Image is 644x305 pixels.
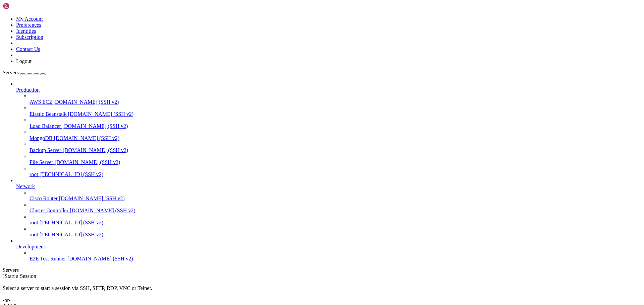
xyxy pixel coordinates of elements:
[16,244,641,250] a: Development
[55,159,120,165] span: [DOMAIN_NAME] (SSH v2)
[68,111,134,117] span: [DOMAIN_NAME] (SSH v2)
[16,87,40,93] span: Production
[40,220,103,225] span: [TECHNICAL_ID] (SSH v2)
[30,196,641,202] a: Cisco Router [DOMAIN_NAME] (SSH v2)
[16,22,41,28] a: Preferences
[67,256,133,261] span: [DOMAIN_NAME] (SSH v2)
[63,147,128,153] span: [DOMAIN_NAME] (SSH v2)
[16,183,641,189] a: Network
[30,159,641,165] a: File Server [DOMAIN_NAME] (SSH v2)
[16,177,641,238] li: Network
[30,226,641,238] li: root [TECHNICAL_ID] (SSH v2)
[16,16,43,22] a: My Account
[30,189,641,202] li: Cisco Router [DOMAIN_NAME] (SSH v2)
[3,279,641,303] div: Select a server to start a session via SSH, SFTP, RDP, VNC or Telnet. -or-
[70,208,136,213] span: [DOMAIN_NAME] (SSH v2)
[16,81,641,177] li: Production
[30,135,52,141] span: MongoDB
[30,250,641,262] li: E2E Test Runner [DOMAIN_NAME] (SSH v2)
[30,220,641,226] a: root [TECHNICAL_ID] (SSH v2)
[30,171,641,177] a: root [TECHNICAL_ID] (SSH v2)
[30,159,53,165] span: File Server
[16,28,36,34] a: Identities
[30,105,641,117] li: Elastic Beanstalk [DOMAIN_NAME] (SSH v2)
[30,99,641,105] a: AWS EC2 [DOMAIN_NAME] (SSH v2)
[30,256,66,261] span: E2E Test Runner
[30,196,58,201] span: Cisco Router
[16,238,641,262] li: Development
[30,117,641,129] li: Load Balancer [DOMAIN_NAME] (SSH v2)
[30,93,641,105] li: AWS EC2 [DOMAIN_NAME] (SSH v2)
[53,99,119,105] span: [DOMAIN_NAME] (SSH v2)
[30,232,38,237] span: root
[30,165,641,177] li: root [TECHNICAL_ID] (SSH v2)
[3,273,5,279] span: 
[16,183,35,189] span: Network
[30,123,61,129] span: Load Balancer
[3,3,41,9] img: Shellngn
[30,111,67,117] span: Elastic Beanstalk
[30,208,68,213] span: Cluster Controller
[30,208,641,214] a: Cluster Controller [DOMAIN_NAME] (SSH v2)
[30,99,52,105] span: AWS EC2
[16,87,641,93] a: Production
[30,141,641,153] li: Backup Server [DOMAIN_NAME] (SSH v2)
[30,256,641,262] a: E2E Test Runner [DOMAIN_NAME] (SSH v2)
[30,147,641,153] a: Backup Server [DOMAIN_NAME] (SSH v2)
[3,70,46,75] a: Servers
[16,58,32,64] a: Logout
[30,220,38,225] span: root
[54,135,119,141] span: [DOMAIN_NAME] (SSH v2)
[30,171,38,177] span: root
[30,153,641,165] li: File Server [DOMAIN_NAME] (SSH v2)
[30,214,641,226] li: root [TECHNICAL_ID] (SSH v2)
[30,129,641,141] li: MongoDB [DOMAIN_NAME] (SSH v2)
[30,135,641,141] a: MongoDB [DOMAIN_NAME] (SSH v2)
[5,273,36,279] span: Start a Session
[3,70,19,75] span: Servers
[30,111,641,117] a: Elastic Beanstalk [DOMAIN_NAME] (SSH v2)
[16,34,43,40] a: Subscription
[30,202,641,214] li: Cluster Controller [DOMAIN_NAME] (SSH v2)
[16,46,40,52] a: Contact Us
[59,196,125,201] span: [DOMAIN_NAME] (SSH v2)
[40,171,103,177] span: [TECHNICAL_ID] (SSH v2)
[16,244,45,249] span: Development
[40,232,103,237] span: [TECHNICAL_ID] (SSH v2)
[30,147,61,153] span: Backup Server
[62,123,128,129] span: [DOMAIN_NAME] (SSH v2)
[3,267,641,273] div: Servers
[30,123,641,129] a: Load Balancer [DOMAIN_NAME] (SSH v2)
[30,232,641,238] a: root [TECHNICAL_ID] (SSH v2)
